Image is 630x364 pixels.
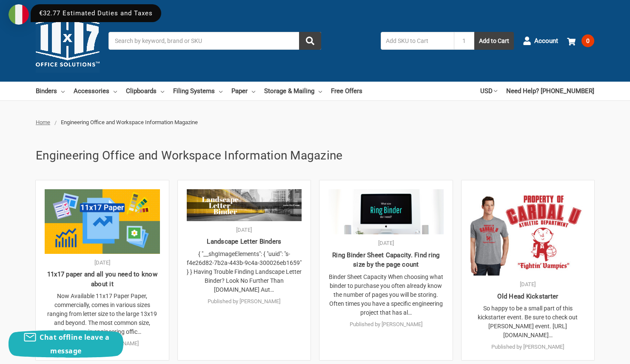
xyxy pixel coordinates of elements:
[470,343,586,351] p: Published by [PERSON_NAME]
[470,189,586,276] img: Old Head Kickstarter
[331,82,362,100] a: Free Offers
[187,189,302,221] img: Landscape Letter Binders
[470,280,586,289] p: [DATE]
[582,34,594,47] span: 0
[45,259,160,267] p: [DATE]
[108,32,321,50] input: Search by keyword, brand or SKU
[207,238,281,245] a: Landscape Letter Binders
[40,333,109,355] span: Chat offline leave a message
[45,189,160,253] img: 11x17 paper and all you need to know about it
[474,32,514,50] button: Add to Cart
[332,251,439,269] a: Ring Binder Sheet Capacity. Find ring size by the page count
[36,119,50,125] a: Home
[31,4,161,22] div: €32.77 Estimated Duties and Taxes
[126,82,164,100] a: Clipboards
[36,82,65,100] a: Binders
[231,82,255,100] a: Paper
[9,4,29,25] img: duty and tax information for Italy
[74,82,117,100] a: Accessories
[560,341,630,364] iframe: Google Customer Reviews
[328,239,444,247] p: [DATE]
[36,147,594,165] h1: Engineering Office and Workspace Information Magazine
[480,82,497,100] a: USD
[264,82,322,100] a: Storage & Mailing
[47,270,157,288] a: 11x17 paper and all you need to know about it
[328,189,444,234] img: Ring Binder Sheet Capacity. Find ring size by the page count
[173,82,222,100] a: Filing Systems
[470,304,586,340] p: So happy to be a small part of this kickstarter event. Be sure to check out [PERSON_NAME] event. ...
[36,9,100,73] img: 11x17.com
[534,36,558,46] span: Account
[9,330,123,358] button: Chat offline leave a message
[567,30,594,52] a: 0
[187,297,302,306] p: Published by [PERSON_NAME]
[328,320,444,329] p: Published by [PERSON_NAME]
[381,32,454,50] input: Add SKU to Cart
[523,30,558,52] a: Account
[506,82,594,100] a: Need Help? [PHONE_NUMBER]
[45,292,160,336] p: Now Available 11x17 Paper Paper, commercially, comes in various sizes ranging from letter size to...
[497,293,558,300] a: Old Head Kickstarter
[187,226,302,234] p: [DATE]
[187,250,302,294] p: { "__shgImageElements": { "uuid": "s-f4e26d82-7b2a-443b-9c4a-300026eb1659" } } Having Trouble Fin...
[61,119,198,125] span: Engineering Office and Workspace Information Magazine
[328,273,444,317] p: Binder Sheet Capacity When choosing what binder to purchase you often already know the number of ...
